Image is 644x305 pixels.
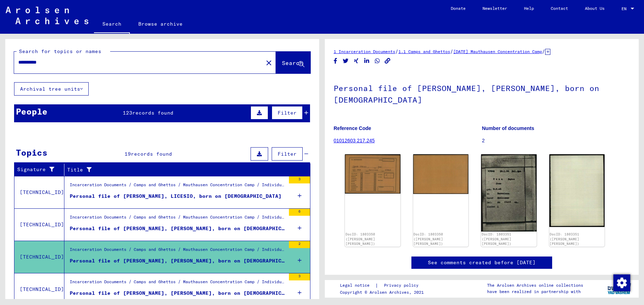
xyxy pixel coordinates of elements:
div: Title [67,166,296,174]
p: The Arolsen Archives online collections [487,282,583,288]
span: EN [621,6,629,11]
p: 2 [482,137,630,144]
img: Arolsen_neg.svg [6,7,88,24]
button: Share on Twitter [342,57,349,65]
a: Privacy policy [378,282,427,289]
img: 002.jpg [413,154,469,194]
img: yv_logo.png [606,280,632,297]
button: Search [276,52,310,73]
div: Personal file of [PERSON_NAME], LICESIO, born on [DEMOGRAPHIC_DATA] [70,193,282,200]
mat-label: Search for topics or names [19,48,101,54]
p: have been realized in partnership with [487,288,583,295]
div: 3 [289,273,310,280]
h1: Personal file of [PERSON_NAME], [PERSON_NAME], born on [DEMOGRAPHIC_DATA] [334,72,630,115]
span: Filter [278,110,297,116]
a: 1.1 Camps and Ghettos [398,49,450,54]
span: / [450,48,453,54]
button: Clear [262,56,276,70]
div: Signature [17,166,59,173]
a: Browse archive [130,15,191,32]
span: 123 [123,110,132,116]
a: Legal notice [340,282,375,289]
img: 001.jpg [481,154,537,231]
span: Filter [278,151,297,157]
button: Share on LinkedIn [363,57,371,65]
button: Share on Xing [353,57,360,65]
img: Change consent [613,274,630,291]
a: DocID: 1803351 ([PERSON_NAME] [PERSON_NAME]) [550,232,579,246]
span: Search [282,59,303,66]
button: Filter [272,106,303,119]
a: See comments created before [DATE] [428,259,536,266]
div: Personal file of [PERSON_NAME], [PERSON_NAME], born on [DEMOGRAPHIC_DATA] [70,257,285,265]
a: DocID: 1803351 ([PERSON_NAME] [PERSON_NAME]) [482,232,511,246]
div: Incarceration Documents / Camps and Ghettos / Mauthausen Concentration Camp / Individual Document... [70,279,285,288]
mat-icon: close [265,59,273,67]
div: People [16,105,48,118]
div: Personal file of [PERSON_NAME], [PERSON_NAME], born on [DEMOGRAPHIC_DATA] [70,225,285,232]
button: Copy link [384,57,391,65]
td: [TECHNICAL_ID] [14,241,64,273]
span: / [542,48,545,54]
div: Incarceration Documents / Camps and Ghettos / Mauthausen Concentration Camp / Individual Document... [70,182,285,192]
a: DocID: 1803350 ([PERSON_NAME] [PERSON_NAME]) [346,232,375,246]
div: Change consent [613,274,630,291]
button: Filter [272,147,303,161]
div: Title [67,164,303,175]
a: 1 Incarceration Documents [334,49,395,54]
a: Search [94,15,130,34]
button: Share on Facebook [332,57,339,65]
div: Incarceration Documents / Camps and Ghettos / Mauthausen Concentration Camp / Individual Document... [70,214,285,224]
img: 001.jpg [345,154,400,194]
p: Copyright © Arolsen Archives, 2021 [340,289,427,296]
img: 002.jpg [549,154,605,227]
b: Reference Code [334,125,371,131]
b: Number of documents [482,125,535,131]
div: Incarceration Documents / Camps and Ghettos / Mauthausen Concentration Camp / Individual Document... [70,246,285,256]
a: DocID: 1803350 ([PERSON_NAME] [PERSON_NAME]) [413,232,443,246]
span: records found [132,110,173,116]
div: Signature [17,164,66,175]
a: 01012603 217.245 [334,138,375,143]
div: | [340,282,427,289]
span: / [395,48,398,54]
button: Share on WhatsApp [374,57,381,65]
div: Personal file of [PERSON_NAME], [PERSON_NAME], born on [DEMOGRAPHIC_DATA] [70,290,285,297]
button: Archival tree units [14,82,89,96]
a: [DATE] Mauthausen Concentration Camp [453,49,542,54]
